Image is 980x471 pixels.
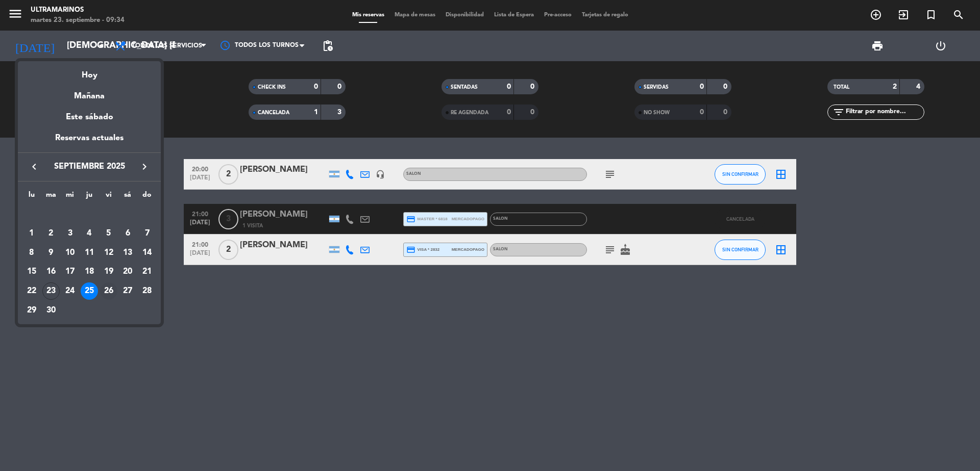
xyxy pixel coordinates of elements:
div: 29 [23,302,40,319]
div: 15 [23,263,40,280]
td: 14 de septiembre de 2025 [137,243,157,263]
td: 23 de septiembre de 2025 [41,281,61,301]
div: 1 [23,225,40,242]
td: 6 de septiembre de 2025 [118,224,138,243]
div: 10 [61,244,79,261]
button: keyboard_arrow_left [25,160,43,173]
div: 28 [138,282,156,300]
div: 7 [138,225,156,242]
td: 15 de septiembre de 2025 [22,262,41,281]
td: 21 de septiembre de 2025 [137,262,157,281]
th: jueves [80,189,99,205]
div: 13 [119,244,136,261]
span: septiembre 2025 [43,160,135,173]
th: viernes [99,189,118,205]
div: 8 [23,244,40,261]
th: lunes [22,189,41,205]
td: 7 de septiembre de 2025 [137,224,157,243]
div: 16 [42,263,60,280]
td: 5 de septiembre de 2025 [99,224,118,243]
th: domingo [137,189,157,205]
div: 23 [42,282,60,300]
div: Reservas actuales [18,132,161,152]
div: 30 [42,302,60,319]
div: 19 [100,263,117,280]
td: 8 de septiembre de 2025 [22,243,41,263]
td: 25 de septiembre de 2025 [80,281,99,301]
div: 14 [138,244,156,261]
div: 25 [81,282,98,300]
div: 9 [42,244,60,261]
td: 19 de septiembre de 2025 [99,262,118,281]
td: 17 de septiembre de 2025 [60,262,80,281]
td: 10 de septiembre de 2025 [60,243,80,263]
div: 24 [61,282,79,300]
div: 5 [100,225,117,242]
div: 2 [42,225,60,242]
div: 12 [100,244,117,261]
td: SEP. [22,204,157,224]
div: Este sábado [18,103,161,132]
div: 21 [138,263,156,280]
td: 4 de septiembre de 2025 [80,224,99,243]
div: 17 [61,263,79,280]
td: 28 de septiembre de 2025 [137,281,157,301]
td: 26 de septiembre de 2025 [99,281,118,301]
td: 9 de septiembre de 2025 [41,243,61,263]
td: 29 de septiembre de 2025 [22,301,41,320]
td: 12 de septiembre de 2025 [99,243,118,263]
th: miércoles [60,189,80,205]
div: 18 [81,263,98,280]
div: 4 [81,225,98,242]
button: keyboard_arrow_right [135,160,154,173]
td: 13 de septiembre de 2025 [118,243,138,263]
div: 6 [119,225,136,242]
th: sábado [118,189,138,205]
td: 18 de septiembre de 2025 [80,262,99,281]
div: Mañana [18,82,161,103]
td: 3 de septiembre de 2025 [60,224,80,243]
div: Hoy [18,61,161,82]
div: 11 [81,244,98,261]
div: 3 [61,225,79,242]
td: 24 de septiembre de 2025 [60,281,80,301]
td: 1 de septiembre de 2025 [22,224,41,243]
td: 27 de septiembre de 2025 [118,281,138,301]
td: 2 de septiembre de 2025 [41,224,61,243]
td: 20 de septiembre de 2025 [118,262,138,281]
div: 20 [119,263,136,280]
td: 30 de septiembre de 2025 [41,301,61,320]
th: martes [41,189,61,205]
i: keyboard_arrow_right [138,161,151,173]
td: 11 de septiembre de 2025 [80,243,99,263]
td: 22 de septiembre de 2025 [22,281,41,301]
i: keyboard_arrow_left [28,161,40,173]
div: 26 [100,282,117,300]
div: 22 [23,282,40,300]
td: 16 de septiembre de 2025 [41,262,61,281]
div: 27 [119,282,136,300]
